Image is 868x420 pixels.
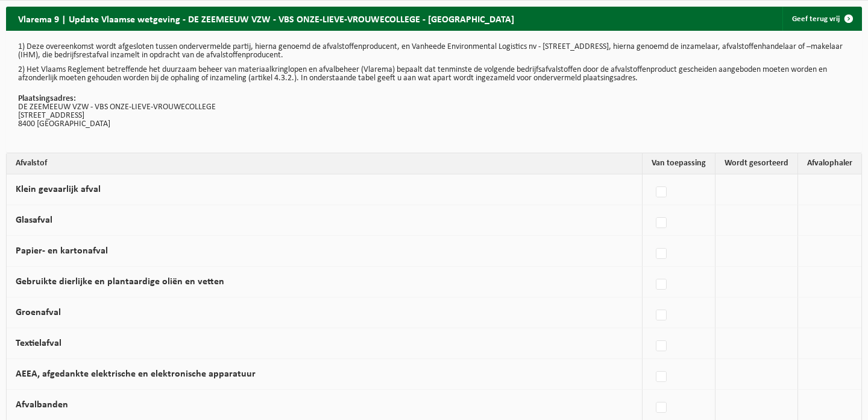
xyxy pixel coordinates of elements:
th: Afvalophaler [798,153,861,174]
a: Geef terug vrij [782,7,861,31]
th: Afvalstof [7,153,643,174]
label: Textielafval [16,339,61,348]
p: 1) Deze overeenkomst wordt afgesloten tussen ondervermelde partij, hierna genoemd de afvalstoffen... [18,43,850,60]
p: DE ZEEMEEUW VZW - VBS ONZE-LIEVE-VROUWECOLLEGE [STREET_ADDRESS] 8400 [GEOGRAPHIC_DATA] [18,95,850,129]
label: Afvalbanden [16,400,68,410]
strong: Plaatsingsadres: [18,94,76,103]
p: 2) Het Vlaams Reglement betreffende het duurzaam beheer van materiaalkringlopen en afvalbeheer (V... [18,66,850,83]
label: Klein gevaarlijk afval [16,185,101,194]
label: AEEA, afgedankte elektrische en elektronische apparatuur [16,369,256,379]
label: Groenafval [16,308,61,317]
label: Glasafval [16,215,52,225]
label: Papier- en kartonafval [16,246,108,256]
h2: Vlarema 9 | Update Vlaamse wetgeving - DE ZEEMEEUW VZW - VBS ONZE-LIEVE-VROUWECOLLEGE - [GEOGRAPH... [6,7,526,30]
label: Gebruikte dierlijke en plantaardige oliën en vetten [16,277,224,287]
th: Wordt gesorteerd [715,153,798,174]
th: Van toepassing [643,153,715,174]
